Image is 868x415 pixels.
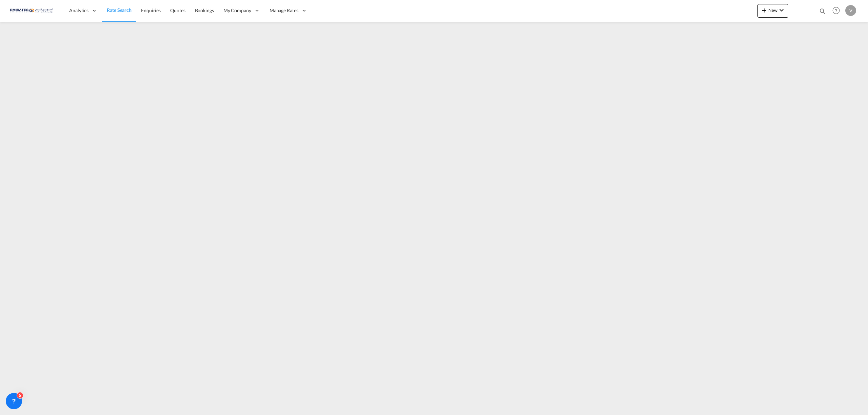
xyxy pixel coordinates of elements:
[10,3,56,18] img: c67187802a5a11ec94275b5db69a26e6.png
[777,6,786,14] md-icon: icon-chevron-down
[819,7,826,18] div: icon-magnify
[830,5,842,16] span: Help
[170,7,185,13] span: Quotes
[69,7,88,14] span: Analytics
[830,5,845,17] div: Help
[223,7,251,14] span: My Company
[195,7,214,13] span: Bookings
[819,7,826,15] md-icon: icon-magnify
[757,4,788,18] button: icon-plus 400-fgNewicon-chevron-down
[270,7,298,14] span: Manage Rates
[760,7,786,13] span: New
[141,7,161,13] span: Enquiries
[845,5,856,16] div: V
[760,6,768,14] md-icon: icon-plus 400-fg
[107,7,132,13] span: Rate Search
